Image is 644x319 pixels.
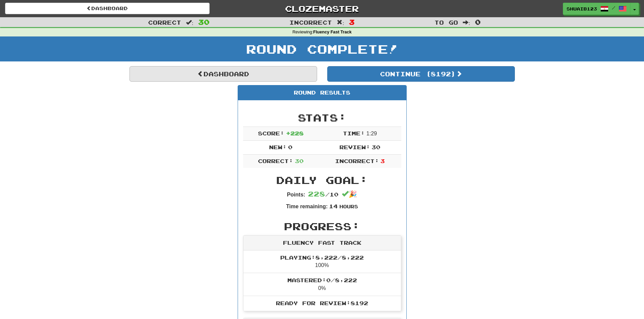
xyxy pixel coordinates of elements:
[366,131,377,136] span: 1 : 29
[5,3,210,14] a: Dashboard
[349,18,355,26] span: 3
[276,300,368,306] span: Ready for Review: 8192
[148,19,181,26] span: Correct
[243,250,401,273] li: 100%
[463,20,470,25] span: :
[258,158,293,164] span: Correct:
[567,6,597,12] span: Shuaib123
[287,192,305,197] strong: Points:
[434,19,458,26] span: To go
[339,144,370,150] span: Review:
[563,3,630,15] a: Shuaib123 /
[295,158,304,164] span: 30
[220,3,424,15] a: Clozemaster
[329,203,338,209] span: 14
[475,18,481,26] span: 0
[243,221,401,232] h2: Progress:
[327,66,515,82] button: Continue (8192)
[286,130,304,136] span: + 228
[186,20,193,25] span: :
[612,5,615,10] span: /
[258,130,284,136] span: Score:
[308,190,325,198] span: 228
[289,19,332,26] span: Incorrect
[335,158,379,164] span: Incorrect:
[287,277,357,283] span: Mastered: 0 / 8,222
[372,144,380,150] span: 30
[2,42,642,56] h1: Round Complete!
[286,204,328,209] strong: Time remaining:
[343,130,365,136] span: Time:
[337,20,344,25] span: :
[269,144,287,150] span: New:
[288,144,292,150] span: 0
[129,66,317,82] a: Dashboard
[313,30,352,34] strong: Fluency Fast Track
[308,191,338,197] span: / 10
[280,254,364,261] span: Playing: 8,222 / 8,222
[339,204,358,209] small: Hours
[243,273,401,296] li: 0%
[238,85,406,100] div: Round Results
[243,175,401,186] h2: Daily Goal:
[342,190,357,198] span: 🎉
[380,158,385,164] span: 3
[198,18,210,26] span: 30
[243,236,401,250] div: Fluency Fast Track
[243,112,401,123] h2: Stats:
